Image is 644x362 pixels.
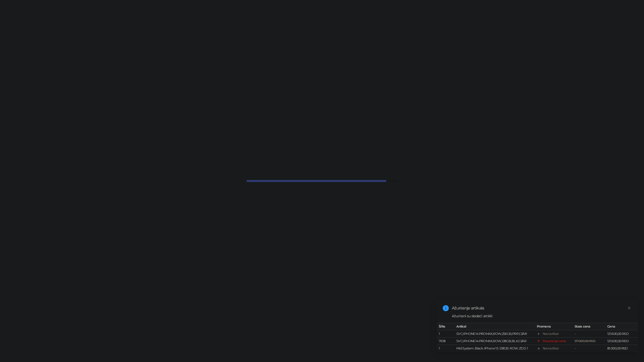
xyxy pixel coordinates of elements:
span: info-circle [443,305,449,311]
th: Cena [605,323,638,330]
td: SVC,IPHONE14 PROMAX,ROW,128GB,BLK,CI/AR [454,338,535,345]
div: Novi artikal [543,331,558,336]
td: 7618 [437,338,454,345]
td: - [573,345,605,352]
th: Stara cena [573,323,605,330]
td: SVC,IPHONE14 PROMAX,ROW,256GB,PRP,CI/AR [454,330,535,338]
td: 121.600,00 RSD [605,338,638,345]
a: Close [626,305,632,311]
th: Šifra [437,323,454,330]
span: 97.000,00 RSD [575,339,596,343]
th: Artikal [454,323,535,330]
th: Promena [535,323,573,330]
span: close [627,306,631,310]
td: 1 [437,345,454,352]
td: 121.600,00 RSD [605,330,638,338]
td: 81.000,00 RSD [605,345,638,352]
div: Ažuriranje artikala [452,305,632,311]
div: Novi artikal [543,346,558,351]
div: Ažurirani su sledeći artikli: [452,313,632,319]
td: Mid System. Black. iPhone 15. 128GB. ROW. ZDD 1 [454,345,535,352]
td: 1 [437,330,454,338]
td: - [573,330,605,338]
div: Povećanje cene [543,339,566,344]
